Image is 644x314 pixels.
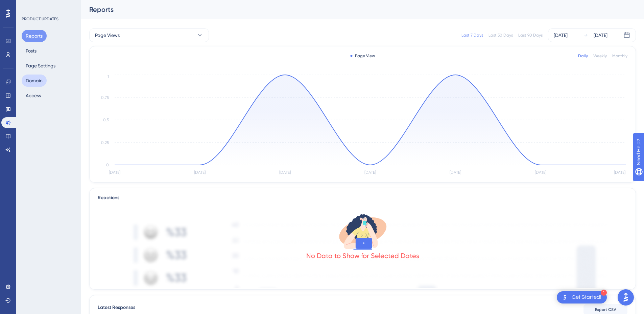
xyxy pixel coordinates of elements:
[279,170,291,175] tspan: [DATE]
[306,251,419,260] div: No Data to Show for Selected Dates
[593,53,607,59] div: Weekly
[106,163,109,167] tspan: 0
[101,140,109,145] tspan: 0.25
[89,5,619,14] div: Reports
[101,95,109,100] tspan: 0.75
[518,33,543,38] div: Last 90 Days
[108,74,109,79] tspan: 1
[572,294,601,301] div: Get Started!
[554,31,568,39] div: [DATE]
[22,16,58,22] div: PRODUCT UPDATES
[535,170,546,175] tspan: [DATE]
[103,118,109,122] tspan: 0.5
[561,293,569,301] img: launcher-image-alternative-text
[601,290,607,296] div: 1
[614,170,625,175] tspan: [DATE]
[22,75,47,87] button: Domain
[22,45,41,57] button: Posts
[22,89,45,102] button: Access
[89,28,209,42] button: Page Views
[450,170,461,175] tspan: [DATE]
[16,2,42,10] span: Need Help?
[350,53,375,59] div: Page View
[578,53,588,59] div: Daily
[95,31,120,39] span: Page Views
[595,307,616,312] span: Export CSV
[594,31,607,39] div: [DATE]
[612,53,627,59] div: Monthly
[22,30,47,42] button: Reports
[461,33,483,38] div: Last 7 Days
[109,170,120,175] tspan: [DATE]
[364,170,376,175] tspan: [DATE]
[616,287,636,308] iframe: UserGuiding AI Assistant Launcher
[194,170,206,175] tspan: [DATE]
[488,33,513,38] div: Last 30 Days
[22,60,59,72] button: Page Settings
[98,194,627,202] div: Reactions
[557,291,607,303] div: Open Get Started! checklist, remaining modules: 1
